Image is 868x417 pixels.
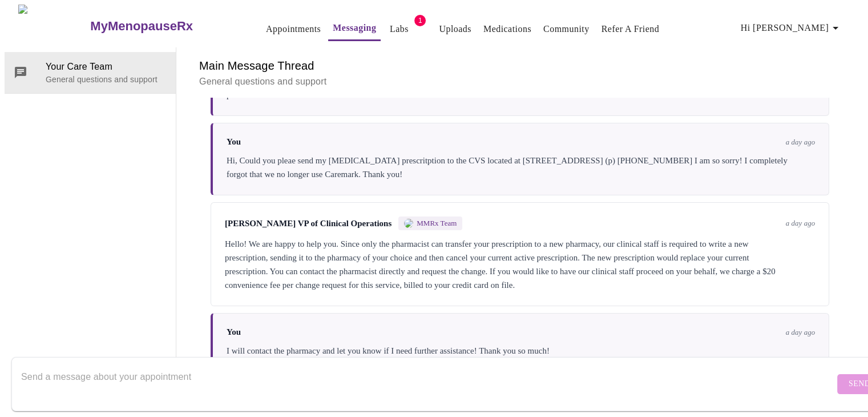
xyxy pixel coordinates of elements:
[390,21,409,37] a: Labs
[597,18,664,41] button: Refer a Friend
[5,52,176,93] div: Your Care TeamGeneral questions and support
[439,21,471,37] a: Uploads
[227,137,241,147] span: You
[266,21,321,37] a: Appointments
[417,219,457,228] span: MMRx Team
[786,328,815,337] span: a day ago
[483,21,531,37] a: Medications
[225,219,391,228] span: [PERSON_NAME] VP of Clinical Operations
[434,18,476,41] button: Uploads
[46,60,167,74] span: Your Care Team
[601,21,660,37] a: Refer a Friend
[786,219,815,228] span: a day ago
[741,20,842,36] span: Hi [PERSON_NAME]
[736,17,847,39] button: Hi [PERSON_NAME]
[21,366,834,402] textarea: Send a message about your appointment
[199,57,841,75] h6: Main Message Thread
[46,74,167,85] p: General questions and support
[328,17,381,41] button: Messaging
[227,344,815,358] div: I will contact the pharmacy and let you know if I need further assistance! Thank you so much!
[261,18,325,41] button: Appointments
[786,138,815,147] span: a day ago
[89,6,239,46] a: MyMenopauseRx
[90,19,193,34] h3: MyMenopauseRx
[414,15,426,26] span: 1
[543,21,590,37] a: Community
[404,219,413,228] img: MMRX
[227,327,241,337] span: You
[199,75,841,89] p: General questions and support
[479,18,536,41] button: Medications
[381,18,417,41] button: Labs
[18,5,89,47] img: MyMenopauseRx Logo
[227,154,815,181] div: Hi, Could you pleae send my [MEDICAL_DATA] prescritption to the CVS located at [STREET_ADDRESS] (...
[539,18,594,41] button: Community
[333,20,376,36] a: Messaging
[225,237,815,292] div: Hello! We are happy to help you. Since only the pharmacist can transfer your prescription to a ne...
